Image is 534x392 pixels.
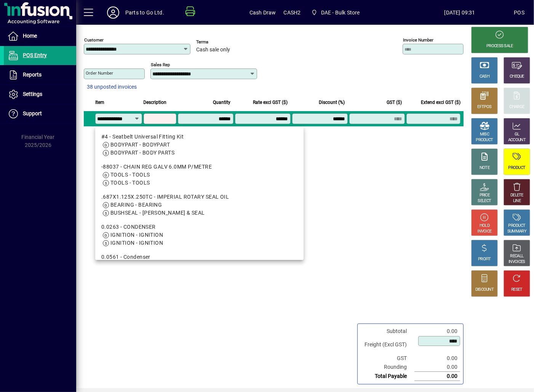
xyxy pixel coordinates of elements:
[95,160,304,190] mat-option: -88037 - CHAIN REG GALV 6.0MM P/METRE
[110,210,205,216] span: BUSHSEAL - [PERSON_NAME] & SEAL
[480,74,489,80] div: CASH
[515,132,520,137] div: GL
[478,104,492,110] div: EFTPOS
[101,163,297,171] div: -88037 - CHAIN REG GALV 6.0MM P/METRE
[508,137,526,143] div: ACCOUNT
[480,193,490,198] div: PRICE
[110,150,174,156] span: BODYPART - BODY PARTS
[4,85,76,104] a: Settings
[151,62,170,67] mat-label: Sales rep
[84,80,140,94] button: 38 unposted invoices
[249,6,276,19] span: Cash Draw
[414,327,460,336] td: 0.00
[144,98,167,107] span: Description
[387,98,402,107] span: GST ($)
[253,98,288,107] span: Rate excl GST ($)
[23,110,42,116] span: Support
[480,165,489,171] div: NOTE
[361,363,414,372] td: Rounding
[514,6,524,19] div: POS
[406,6,514,19] span: [DATE] 09:31
[196,40,242,45] span: Terms
[414,363,460,372] td: 0.00
[508,223,525,229] div: PRODUCT
[361,372,414,381] td: Total Payable
[213,98,230,107] span: Quantity
[84,37,104,43] mat-label: Customer
[480,223,489,229] div: HOLD
[110,180,150,186] span: TOOLS - TOOLS
[308,6,363,19] span: DAE - Bulk Store
[510,74,524,80] div: CHEQUE
[507,229,526,234] div: SUMMARY
[321,6,360,19] span: DAE - Bulk Store
[414,372,460,381] td: 0.00
[476,137,493,143] div: PRODUCT
[4,27,76,46] a: Home
[508,165,525,171] div: PRODUCT
[475,287,494,293] div: DISCOUNT
[319,98,345,107] span: Discount (%)
[23,72,42,78] span: Reports
[101,133,297,141] div: #4 - Seatbelt Universal Fitting Kit
[510,253,524,259] div: RECALL
[125,6,164,19] div: Parts to Go Ltd.
[110,172,150,178] span: TOOLS - TOOLS
[403,37,433,43] mat-label: Invoice number
[508,259,525,265] div: INVOICES
[110,240,163,246] span: IGNITION - IGNITION
[95,98,104,107] span: Item
[414,354,460,363] td: 0.00
[513,198,521,204] div: LINE
[478,198,491,204] div: SELECT
[101,6,125,19] button: Profile
[110,232,163,238] span: IGNITION - IGNITION
[480,132,489,137] div: MISC
[478,257,491,262] div: PROFIT
[86,70,113,76] mat-label: Order number
[196,47,230,53] span: Cash sale only
[4,104,76,123] a: Support
[284,6,301,19] span: CASH2
[421,98,460,107] span: Extend excl GST ($)
[361,354,414,363] td: GST
[95,190,304,220] mat-option: .687X1.125X.250TC - IMPERIAL ROTARY SEAL OIL
[110,202,162,208] span: BEARING - BEARING
[477,229,491,234] div: INVOICE
[95,130,304,160] mat-option: #4 - Seatbelt Universal Fitting Kit
[4,65,76,84] a: Reports
[23,91,42,97] span: Settings
[101,223,297,231] div: 0.0263 - CONDENSER
[23,33,37,39] span: Home
[87,83,137,91] span: 38 unposted invoices
[101,193,297,201] div: .687X1.125X.250TC - IMPERIAL ROTARY SEAL OIL
[23,52,47,58] span: POS Entry
[95,250,304,272] mat-option: 0.0561 - Condenser
[95,220,304,250] mat-option: 0.0263 - CONDENSER
[361,336,414,354] td: Freight (Excl GST)
[101,253,297,261] div: 0.0561 - Condenser
[486,43,513,49] div: PROCESS SALE
[361,327,414,336] td: Subtotal
[510,193,523,198] div: DELETE
[110,142,170,148] span: BODYPART - BODYPART
[510,104,524,110] div: CHARGE
[511,287,523,293] div: RESET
